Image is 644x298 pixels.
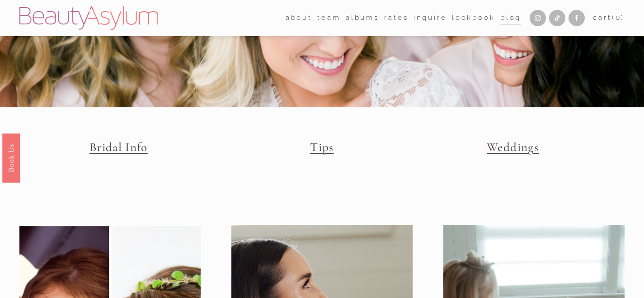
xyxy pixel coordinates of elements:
a: Lookbook [452,11,495,25]
a: folder dropdown [317,11,340,25]
a: Blog [500,11,521,25]
a: albums [346,11,379,25]
a: Book Us [2,133,20,182]
a: Weddings [487,140,539,155]
a: Facebook [569,10,585,26]
a: Tips [310,140,334,155]
span: ( ) [612,14,625,22]
a: Instagram [530,10,546,26]
a: Rates [384,11,408,25]
img: Beauty Asylum | Bridal Hair &amp; Makeup Charlotte &amp; Atlanta [19,6,158,30]
span: team [317,12,340,24]
span: about [286,12,312,24]
a: Inquire [414,11,447,25]
a: 0 items in cart [593,12,625,24]
a: Bridal Info [89,140,148,155]
a: folder dropdown [286,11,312,25]
span: 0 [616,14,621,22]
a: TikTok [549,10,565,26]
